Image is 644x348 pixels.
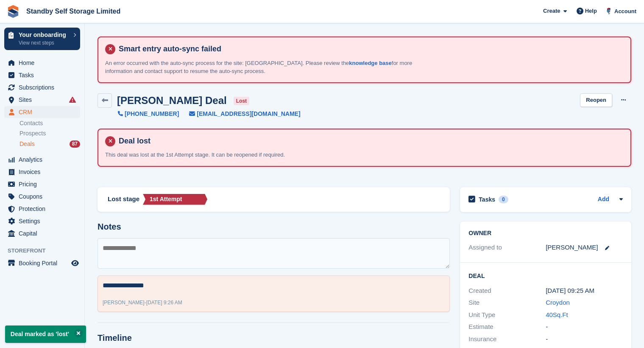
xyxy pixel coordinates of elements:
[580,93,612,107] a: Reopen
[4,154,80,166] a: menu
[585,7,597,15] span: Help
[19,203,70,215] span: Protection
[4,227,80,239] a: menu
[543,7,560,15] span: Create
[4,203,80,215] a: menu
[468,230,623,237] h2: Owner
[19,191,70,202] span: Coupons
[546,299,570,306] a: Croydon
[8,247,84,255] span: Storefront
[150,195,182,204] div: 1st Attempt
[98,333,450,343] h2: Timeline
[349,60,391,66] a: knowledge base
[468,286,546,296] div: Created
[4,178,80,190] a: menu
[19,69,70,81] span: Tasks
[105,59,423,76] p: An error occurred with the auto-sync process for the site: [GEOGRAPHIC_DATA]. Please review the f...
[546,334,623,344] div: -
[125,109,179,118] span: [PHONE_NUMBER]
[468,271,623,280] h2: Deal
[19,32,69,38] p: Your onboarding
[115,44,624,54] h4: Smart entry auto-sync failed
[546,322,623,332] div: -
[546,286,623,296] div: [DATE] 09:25 AM
[19,215,70,227] span: Settings
[19,257,70,269] span: Booking Portal
[123,194,139,204] span: stage
[598,195,609,205] a: Add
[103,299,182,306] div: -
[479,196,495,203] h2: Tasks
[4,94,80,106] a: menu
[4,106,80,118] a: menu
[20,140,35,148] span: Deals
[118,109,179,118] a: [PHONE_NUMBER]
[69,96,76,103] i: Smart entry sync failures have occurred
[499,196,508,203] div: 0
[20,129,46,138] span: Prospects
[108,194,121,204] span: Lost
[20,140,80,149] a: Deals 87
[468,334,546,344] div: Insurance
[4,57,80,69] a: menu
[19,94,70,106] span: Sites
[468,243,546,253] div: Assigned to
[70,140,80,148] div: 87
[19,178,70,190] span: Pricing
[19,154,70,166] span: Analytics
[468,322,546,332] div: Estimate
[117,95,227,106] h2: [PERSON_NAME] Deal
[4,215,80,227] a: menu
[605,7,613,15] img: Glenn Fisher
[4,81,80,93] a: menu
[19,81,70,93] span: Subscriptions
[19,227,70,239] span: Capital
[70,258,80,268] a: Preview store
[4,166,80,178] a: menu
[546,243,598,253] div: [PERSON_NAME]
[4,69,80,81] a: menu
[19,39,69,47] p: View next steps
[197,109,300,118] span: [EMAIL_ADDRESS][DOMAIN_NAME]
[4,28,80,50] a: Your onboarding View next steps
[20,129,80,138] a: Prospects
[5,326,86,343] p: Deal marked as 'lost'
[19,57,70,69] span: Home
[546,311,568,318] a: 40Sq.Ft
[614,7,636,16] span: Account
[23,4,124,18] a: Standby Self Storage Limited
[103,300,145,306] span: [PERSON_NAME]
[115,136,624,146] h4: Deal lost
[234,97,249,105] span: lost
[20,119,80,127] a: Contacts
[105,151,423,159] p: This deal was lost at the 1st Attempt stage. It can be reopened if required.
[468,310,546,320] div: Unit Type
[146,300,182,306] span: [DATE] 9:26 AM
[19,106,70,118] span: CRM
[4,191,80,202] a: menu
[7,5,20,18] img: stora-icon-8386f47178a22dfd0bd8f6a31ec36ba5ce8667c1dd55bd0f319d3a0aa187defe.svg
[98,222,450,232] h2: Notes
[468,298,546,308] div: Site
[19,166,70,178] span: Invoices
[4,257,80,269] a: menu
[179,109,300,118] a: [EMAIL_ADDRESS][DOMAIN_NAME]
